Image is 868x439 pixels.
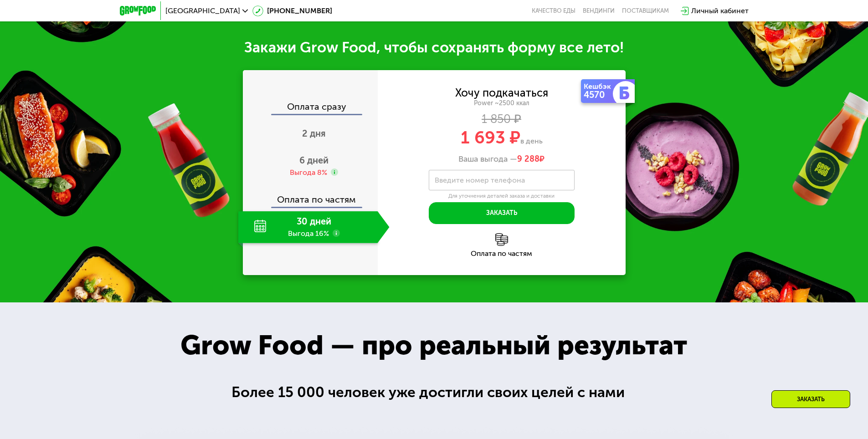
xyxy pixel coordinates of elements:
div: Выгода 8% [290,168,327,178]
div: поставщикам [622,7,669,15]
div: Для уточнения деталей заказа и доставки [429,193,575,200]
div: Личный кабинет [691,5,749,16]
div: Оплата сразу [244,102,378,114]
div: Заказать [771,390,850,408]
div: Оплата по частям [244,186,378,207]
button: Заказать [429,202,575,224]
span: ₽ [517,154,544,164]
div: Более 15 000 человек уже достигли своих целей с нами [231,381,637,403]
div: 1 850 ₽ [378,114,626,124]
div: Оплата по частям [378,250,626,257]
span: 1 693 ₽ [461,127,520,148]
span: [GEOGRAPHIC_DATA] [165,7,240,15]
div: Кешбэк [584,83,615,90]
span: 9 288 [517,154,539,164]
div: 4570 [584,90,615,99]
a: Качество еды [532,7,575,15]
div: Power ~2500 ккал [378,99,626,107]
a: [PHONE_NUMBER] [252,5,332,16]
span: в день [520,137,543,145]
div: Ваша выгода — [378,154,626,164]
a: Вендинги [583,7,615,15]
label: Введите номер телефона [435,178,525,183]
div: Grow Food — про реальный результат [160,325,707,366]
img: l6xcnZfty9opOoJh.png [495,233,508,246]
span: 6 дней [299,155,329,166]
div: Хочу подкачаться [455,88,548,98]
span: 2 дня [302,128,326,139]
